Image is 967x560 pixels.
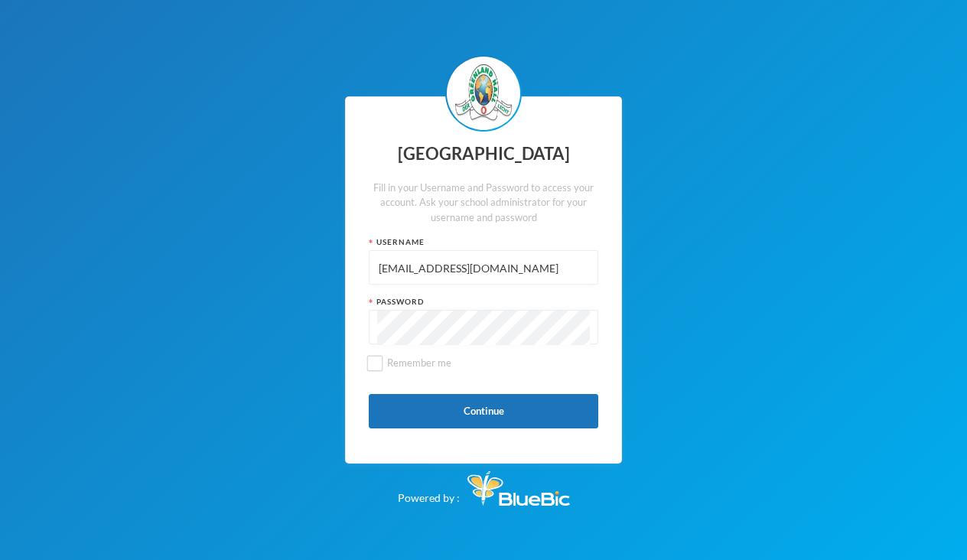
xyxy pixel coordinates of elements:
div: Powered by : [398,464,570,506]
span: Remember me [381,357,457,369]
div: Password [369,296,598,308]
div: [GEOGRAPHIC_DATA] [369,139,598,169]
button: Continue [369,394,598,428]
img: Bluebic [467,471,570,506]
div: Username [369,236,598,248]
div: Fill in your Username and Password to access your account. Ask your school administrator for your... [369,181,598,226]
